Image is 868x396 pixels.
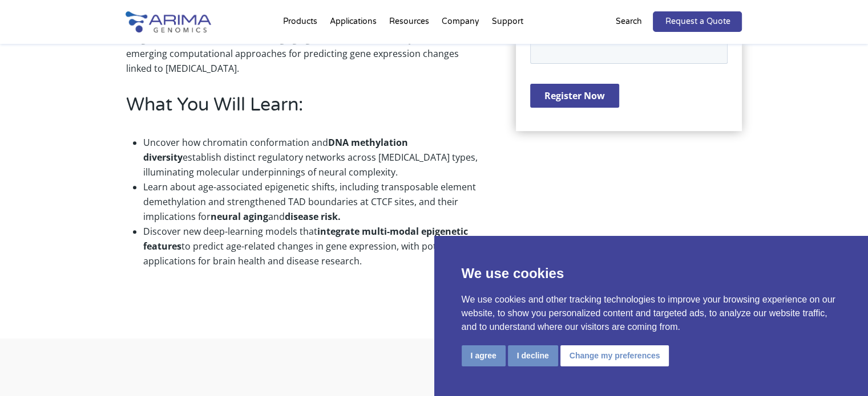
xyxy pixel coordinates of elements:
[462,345,506,366] button: I agree
[653,11,742,32] a: Request a Quote
[143,135,482,179] li: Uncover how chromatin conformation and establish distinct regulatory networks across [MEDICAL_DAT...
[126,11,211,32] img: Arima-Genomics-logo
[143,179,482,224] li: Learn about age-associated epigenetic shifts, including transposable element demethylation and st...
[211,210,268,223] strong: neural aging
[143,224,482,268] li: Discover new deep-learning models that to predict age-related changes in gene expression, with po...
[615,14,641,29] p: Search
[285,210,341,223] strong: disease risk.
[462,263,841,284] p: We use cookies
[560,345,669,366] button: Change my preferences
[126,92,482,126] h2: What You Will Learn:
[462,293,841,334] p: We use cookies and other tracking technologies to improve your browsing experience on our website...
[508,345,558,366] button: I decline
